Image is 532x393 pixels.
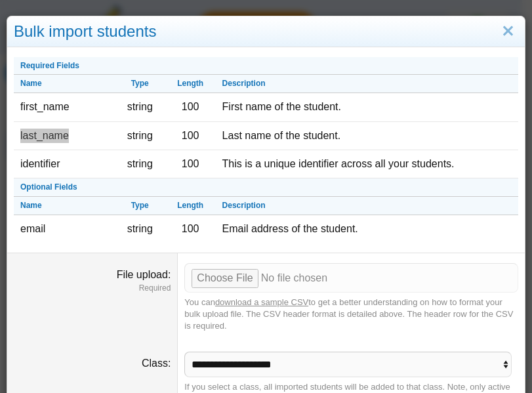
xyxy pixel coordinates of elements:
[216,150,518,178] td: This is a unique identifier across all your students.
[115,75,165,93] th: Type
[165,215,216,243] td: 100
[14,215,115,243] td: email
[7,16,525,47] div: Bulk import students
[165,150,216,178] td: 100
[14,197,115,215] th: Name
[115,150,165,178] td: string
[142,358,171,369] label: Class
[184,297,518,333] div: You can to get a better understanding on how to format your bulk upload file. The CSV header form...
[115,93,165,121] td: string
[115,122,165,150] td: string
[115,197,165,215] th: Type
[216,93,518,121] td: First name of the student.
[165,93,216,121] td: 100
[115,215,165,243] td: string
[216,75,518,93] th: Description
[216,215,518,243] td: Email address of the student.
[498,20,518,43] a: Close
[117,269,171,280] label: File upload
[14,178,518,197] th: Optional Fields
[14,150,115,178] td: identifier
[14,57,518,75] th: Required Fields
[216,122,518,150] td: Last name of the student.
[165,75,216,93] th: Length
[165,122,216,150] td: 100
[215,297,308,307] a: download a sample CSV
[14,75,115,93] th: Name
[14,93,115,121] td: first_name
[165,197,216,215] th: Length
[14,122,115,150] td: last_name
[216,197,518,215] th: Description
[14,283,171,294] dfn: Required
